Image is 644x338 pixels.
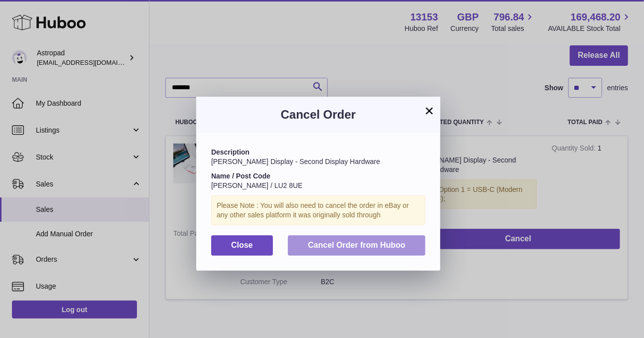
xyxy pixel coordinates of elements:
span: [PERSON_NAME] Display - Second Display Hardware [211,158,380,166]
h3: Cancel Order [211,107,425,123]
span: Close [231,241,253,249]
strong: Description [211,148,250,156]
div: Please Note : You will also need to cancel the order in eBay or any other sales platform it was o... [211,195,425,225]
button: Cancel Order from Huboo [288,235,425,256]
button: × [423,105,435,117]
button: Close [211,235,273,256]
strong: Name / Post Code [211,172,270,180]
span: Cancel Order from Huboo [308,241,405,249]
span: [PERSON_NAME] / LU2 8UE [211,181,303,189]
